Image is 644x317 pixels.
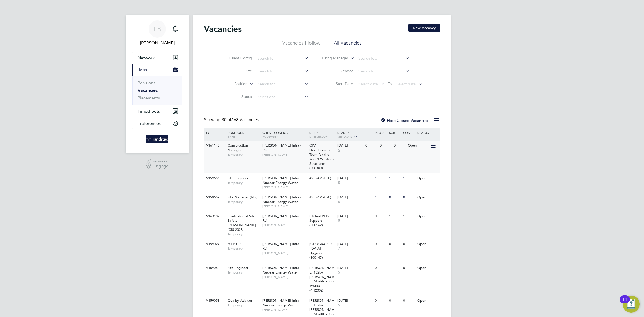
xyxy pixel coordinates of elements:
span: To [386,80,393,87]
div: Open [416,211,439,221]
span: CP7 Development Team for the Year 1 Western Structures (300300) [309,143,334,170]
div: 1 [388,211,402,221]
span: Site Engineer [228,176,248,180]
span: 5 [337,303,341,308]
div: Open [416,239,439,249]
div: 1 [402,211,416,221]
div: V159024 [205,239,224,249]
div: Status [416,128,439,137]
span: [PERSON_NAME] [262,204,307,209]
span: Construction Manager [228,143,248,152]
div: [DATE] [337,143,363,148]
span: [GEOGRAPHIC_DATA] Upgrade (300147) [309,242,334,260]
div: Start / [336,128,374,141]
a: Positions [138,80,155,85]
label: Client Config [221,56,252,60]
label: Site [221,68,252,73]
span: 668 Vacancies [222,117,259,122]
div: Open [416,173,439,183]
div: 0 [374,239,387,249]
label: Hiring Manager [317,56,348,61]
span: Louis Barnfield [132,40,182,46]
span: Site Manager (NG) [228,195,257,199]
span: [PERSON_NAME] Infra - Nuclear Energy Water [262,195,301,204]
input: Search for... [357,55,409,62]
span: 7 [337,246,341,251]
span: Temporary [228,246,260,251]
span: [PERSON_NAME] [262,152,307,157]
span: Select date [358,82,378,86]
span: Vendors [337,134,352,139]
div: Site / [308,128,336,141]
span: Select date [396,82,416,86]
label: Position [217,81,247,87]
li: Vacancies I follow [282,40,320,49]
label: Vendor [322,68,353,73]
div: Open [416,296,439,306]
span: [PERSON_NAME] Infra - Rail [262,214,301,223]
span: Quality Advisor [228,298,253,303]
a: Vacancies [138,88,158,93]
div: 0 [402,239,416,249]
span: [PERSON_NAME] Infra - Nuclear Energy Water [262,265,301,275]
label: Start Date [322,81,353,86]
span: Powered by [153,159,169,164]
div: [DATE] [337,195,372,200]
span: Temporary [228,270,260,275]
div: V159656 [205,173,224,183]
span: [PERSON_NAME] [262,308,307,312]
button: Network [132,52,182,64]
span: Temporary [228,303,260,307]
div: 1 [374,192,387,202]
span: [PERSON_NAME] [262,223,307,227]
div: 0 [388,239,402,249]
li: All Vacancies [334,40,362,49]
div: 0 [374,211,387,221]
nav: Main navigation [126,15,189,153]
div: 0 [364,141,378,151]
div: ID [205,128,224,137]
h2: Vacancies [204,24,242,34]
span: 5 [337,181,341,185]
div: 0 [402,263,416,273]
div: [DATE] [337,266,372,270]
span: Temporary [228,200,260,204]
span: 30 of [222,117,231,122]
button: Timesheets [132,105,182,117]
div: 0 [388,192,402,202]
span: CK Rail POS Support (300162) [309,214,329,227]
div: Jobs [132,76,182,105]
div: [DATE] [337,176,372,181]
span: Manager [262,134,278,139]
span: Site Group [309,134,328,139]
span: 5 [337,148,341,152]
div: 0 [402,192,416,202]
button: Preferences [132,117,182,129]
span: [PERSON_NAME] 132kv [PERSON_NAME] Modification Works (4H2002) [309,265,335,293]
a: Placements [138,95,160,100]
div: 1 [402,173,416,183]
div: Reqd [374,128,387,137]
a: Go to home page [132,135,182,143]
span: [PERSON_NAME] [262,275,307,279]
div: 0 [378,141,392,151]
span: [PERSON_NAME] Infra - Rail [262,242,301,251]
input: Search for... [357,68,409,75]
span: Type [228,134,235,139]
div: V161140 [205,141,224,151]
div: [DATE] [337,242,372,246]
label: Hide Closed Vacancies [380,118,428,123]
div: 0 [374,296,387,306]
span: [PERSON_NAME] [262,251,307,255]
button: New Vacancy [408,24,440,32]
div: Client Config / [261,128,308,141]
div: 1 [388,173,402,183]
span: Temporary [228,181,260,185]
span: LB [154,25,161,32]
div: 0 [392,141,406,151]
a: LB[PERSON_NAME] [132,20,182,46]
input: Search for... [256,55,309,62]
span: 5 [337,200,341,204]
span: Preferences [138,121,161,126]
span: [PERSON_NAME] Infra - Rail [262,143,301,152]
